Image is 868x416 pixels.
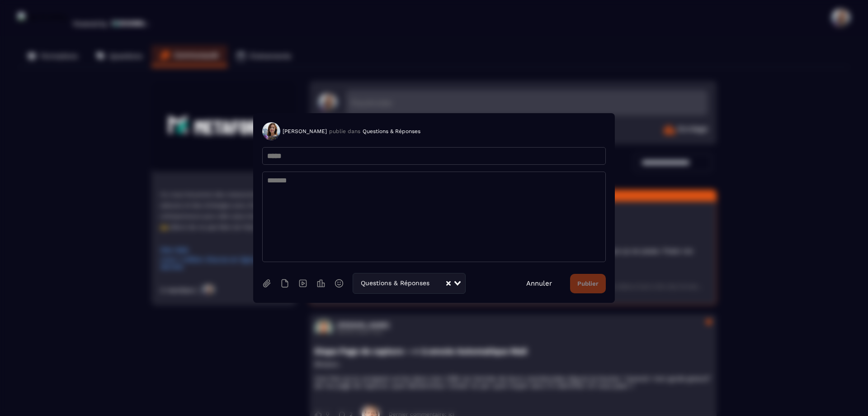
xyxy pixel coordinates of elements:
span: publie dans [329,128,360,134]
input: Search for option [431,278,445,288]
a: Annuler [526,279,552,287]
span: Questions & Réponses [363,128,420,134]
div: Search for option [353,273,466,294]
button: Publier [570,274,606,293]
span: Questions & Réponses [359,278,431,288]
span: [PERSON_NAME] [283,128,327,134]
button: Clear Selected [446,280,451,287]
